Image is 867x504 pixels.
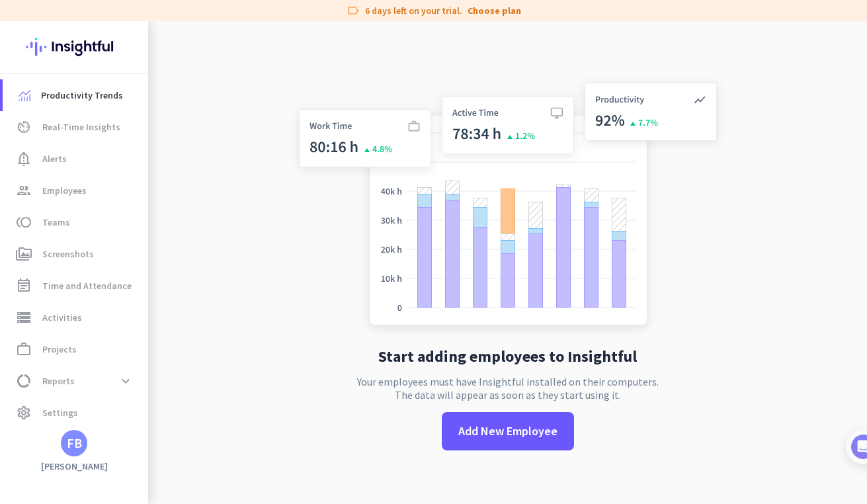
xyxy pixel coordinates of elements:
[16,310,32,325] i: storage
[42,151,67,167] span: Alerts
[289,75,727,338] img: no-search-results
[3,365,148,397] a: data_usageReportsexpand_more
[16,341,32,357] i: work_outline
[114,369,138,393] button: expand_more
[16,405,32,421] i: settings
[3,302,148,333] a: storageActivities
[16,214,32,230] i: toll
[357,375,659,401] p: Your employees must have Insightful installed on their computers. The data will appear as soon as...
[3,238,148,270] a: perm_mediaScreenshots
[3,143,148,175] a: notification_importantAlerts
[42,373,75,389] span: Reports
[41,87,123,103] span: Productivity Trends
[3,206,148,238] a: tollTeams
[42,341,77,357] span: Projects
[3,111,148,143] a: av_timerReal-Time Insights
[42,246,94,262] span: Screenshots
[42,214,70,230] span: Teams
[442,412,574,450] button: Add New Employee
[3,175,148,206] a: groupEmployees
[3,397,148,429] a: settingsSettings
[16,278,32,294] i: event_note
[458,423,557,440] span: Add New Employee
[378,349,637,364] h2: Start adding employees to Insightful
[16,119,32,135] i: av_timer
[3,333,148,365] a: work_outlineProjects
[42,405,78,421] span: Settings
[3,270,148,302] a: event_noteTime and Attendance
[16,151,32,167] i: notification_important
[347,4,360,17] i: label
[67,437,82,450] div: FB
[42,183,87,198] span: Employees
[3,79,148,111] a: menu-itemProductivity Trends
[16,246,32,262] i: perm_media
[16,373,32,389] i: data_usage
[26,21,122,73] img: Insightful logo
[42,119,120,135] span: Real-Time Insights
[468,4,521,17] a: Choose plan
[42,278,132,294] span: Time and Attendance
[19,89,30,101] img: menu-item
[16,183,32,198] i: group
[42,310,82,325] span: Activities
